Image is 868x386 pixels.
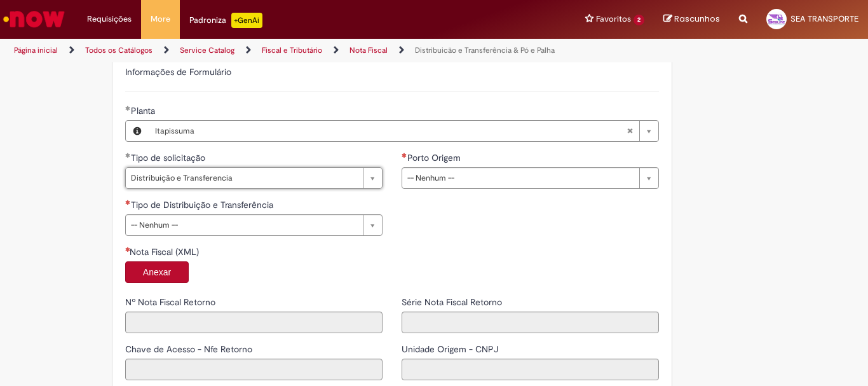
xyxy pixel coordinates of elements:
[189,13,262,28] div: Padroniza
[125,359,383,380] input: Chave de Acesso - Nfe Retorno
[125,153,131,158] span: Obrigatório Preenchido
[125,296,218,308] span: Somente leitura - Nº Nota Fiscal Retorno
[87,13,132,25] span: Requisições
[131,215,356,235] span: -- Nenhum --
[131,105,158,116] span: Necessários - Planta
[1,6,67,32] img: ServiceNow
[231,13,262,28] p: +GenAi
[402,343,501,355] span: Somente leitura - Unidade Origem - CNPJ
[125,312,383,333] input: Nº Nota Fiscal Retorno
[85,45,153,55] a: Todos os Catálogos
[125,261,189,283] button: Anexar
[131,168,356,188] span: Distribuição e Transferencia
[180,45,234,55] a: Service Catalog
[155,121,627,141] span: Itapissuma
[125,247,130,252] span: Campo obrigatório
[130,246,201,258] span: Nota Fiscal (XML)
[125,200,131,205] span: Necessários
[663,13,720,25] a: Rascunhos
[125,106,131,111] span: Obrigatório Preenchido
[262,45,322,55] a: Fiscal e Tributário
[10,39,569,62] ul: Trilhas de página
[402,312,659,333] input: Série Nota Fiscal Retorno
[402,359,659,380] input: Unidade Origem - CNPJ
[674,13,720,25] span: Rascunhos
[125,343,255,355] span: Somente leitura - Chave de Acesso - Nfe Retorno
[125,66,231,78] label: Informações de Formulário
[14,45,58,55] a: Página inicial
[407,152,463,163] span: Somente leitura - Porto Origem
[349,45,388,55] a: Nota Fiscal
[402,296,505,308] span: Somente leitura - Série Nota Fiscal Retorno
[620,121,639,141] abbr: Limpar campo Planta
[151,13,170,25] span: More
[149,121,658,141] a: ItapissumaLimpar campo Planta
[131,152,208,163] span: Tipo de solicitação
[126,121,149,141] button: Planta, Visualizar este registro Itapissuma
[131,199,276,210] span: Tipo de Distribuição e Transferência
[415,45,555,55] a: Distribuicão e Transferência & Pó e Palha
[790,13,858,24] span: SEA TRANSPORTE
[402,153,407,158] span: Necessários
[407,168,633,188] span: -- Nenhum --
[634,15,644,25] span: 2
[596,13,631,25] span: Favoritos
